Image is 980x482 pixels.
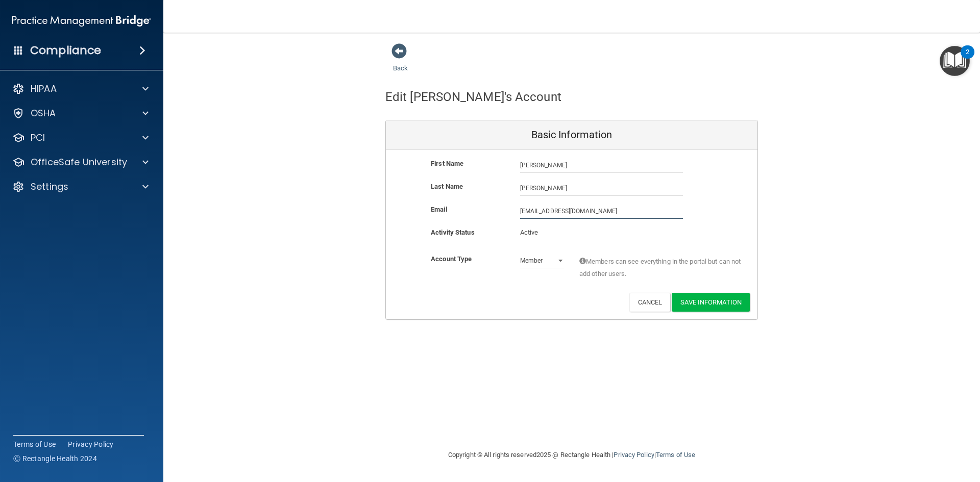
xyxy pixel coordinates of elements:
a: Terms of Use [656,451,695,459]
div: 2 [966,52,969,65]
a: OfficeSafe University [12,156,149,168]
p: Active [520,226,564,239]
button: Open Resource Center, 2 new notifications [940,46,970,76]
a: PCI [12,132,149,144]
div: Copyright © All rights reserved 2025 @ Rectangle Health | | [385,439,758,471]
p: Settings [31,181,68,193]
a: Terms of Use [13,439,56,449]
b: Last Name [431,183,463,190]
div: Basic Information [386,120,757,150]
a: Settings [12,181,149,193]
a: Privacy Policy [614,451,654,459]
p: OSHA [31,107,56,119]
h4: Compliance [30,43,101,58]
a: Back [393,52,408,72]
b: Email [431,206,447,213]
a: HIPAA [12,83,149,95]
p: PCI [31,132,45,144]
p: OfficeSafe University [31,156,127,168]
b: Account Type [431,255,472,263]
button: Cancel [629,293,671,312]
button: Save Information [672,293,750,312]
p: HIPAA [31,83,57,95]
img: PMB logo [12,11,151,31]
h4: Edit [PERSON_NAME]'s Account [385,90,561,104]
a: OSHA [12,107,149,119]
a: Privacy Policy [68,439,114,449]
span: Members can see everything in the portal but can not add other users. [579,256,742,280]
b: First Name [431,160,463,167]
span: Ⓒ Rectangle Health 2024 [13,453,97,464]
iframe: Drift Widget Chat Controller [803,410,968,450]
b: Activity Status [431,229,475,236]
